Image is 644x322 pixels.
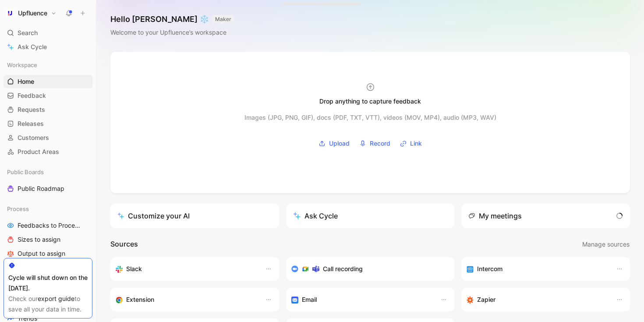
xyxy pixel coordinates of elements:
[4,117,92,130] a: Releases
[117,211,190,221] div: Customize your AI
[293,211,338,221] div: Ask Cycle
[4,202,92,274] div: ProcessFeedbacks to ProcessSizes to assignOutput to assignBusiness Focus to assign
[18,147,59,156] span: Product Areas
[467,264,607,274] div: Sync your customers, send feedback and get updates in Intercom
[4,7,59,19] button: UpfluenceUpfluence
[468,211,522,221] div: My meetings
[110,239,138,250] h2: Sources
[18,133,49,142] span: Customers
[4,202,92,215] div: Process
[4,233,92,246] a: Sizes to assign
[212,15,234,24] button: MAKER
[315,137,353,150] button: Upload
[6,9,14,18] img: Upfluence
[116,264,256,274] div: Sync your customers, send feedback and get updates in Slack
[110,204,279,228] a: Customize your AI
[291,264,442,274] div: Record & transcribe meetings from Zoom, Meet & Teams.
[18,91,46,100] span: Feedback
[4,165,92,179] div: Public Boards
[18,9,47,17] h1: Upfluence
[4,247,92,260] a: Output to assign
[4,103,92,116] a: Requests
[4,131,92,144] a: Customers
[4,58,92,72] div: Workspace
[410,138,422,149] span: Link
[4,182,92,195] a: Public Roadmap
[329,138,350,149] span: Upload
[18,28,38,38] span: Search
[4,89,92,102] a: Feedback
[38,295,74,302] a: export guide
[4,75,92,88] a: Home
[7,204,29,213] span: Process
[7,168,44,176] span: Public Boards
[18,119,44,128] span: Releases
[467,294,607,305] div: Capture feedback from thousands of sources with Zapier (survey results, recordings, sheets, etc).
[397,137,425,150] button: Link
[18,184,64,193] span: Public Roadmap
[356,137,393,150] button: Record
[4,219,92,232] a: Feedbacks to Process
[126,294,154,305] h3: Extension
[244,112,496,123] div: Images (JPG, PNG, GIF), docs (PDF, TXT, VTT), videos (MOV, MP4), audio (MP3, WAV)
[4,26,92,39] div: Search
[291,294,432,305] div: Forward emails to your feedback inbox
[7,61,37,69] span: Workspace
[4,165,92,195] div: Public BoardsPublic Roadmap
[8,293,88,315] div: Check our to save all your data in time.
[116,294,256,305] div: Capture feedback from anywhere on the web
[477,264,502,274] h3: Intercom
[319,96,421,107] div: Drop anything to capture feedback
[18,77,34,86] span: Home
[110,14,234,25] h1: Hello [PERSON_NAME] ❄️
[18,235,60,244] span: Sizes to assign
[18,42,47,52] span: Ask Cycle
[582,239,630,250] button: Manage sources
[477,294,495,305] h3: Zapier
[4,145,92,158] a: Product Areas
[323,264,363,274] h3: Call recording
[110,27,234,38] div: Welcome to your Upfluence’s workspace
[4,40,92,54] a: Ask Cycle
[126,264,142,274] h3: Slack
[8,272,88,293] div: Cycle will shut down on the [DATE].
[286,204,455,228] button: Ask Cycle
[302,294,317,305] h3: Email
[18,105,45,114] span: Requests
[370,138,390,149] span: Record
[18,221,80,230] span: Feedbacks to Process
[582,239,630,250] span: Manage sources
[18,249,65,258] span: Output to assign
